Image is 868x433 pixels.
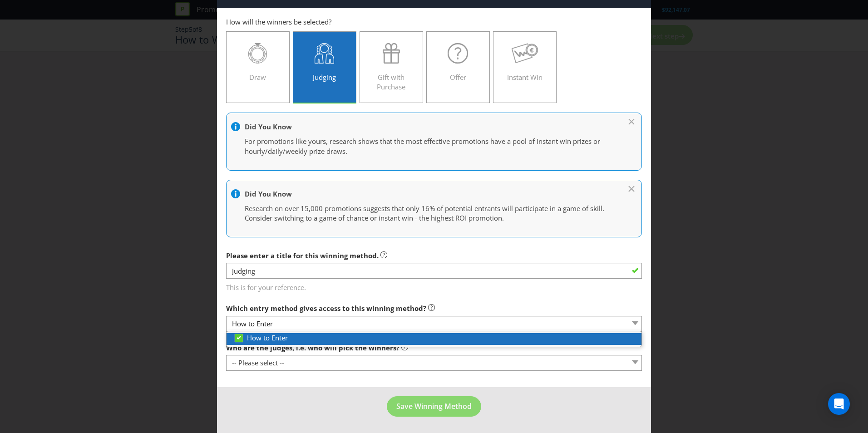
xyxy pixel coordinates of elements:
button: Save Winning Method [387,396,481,417]
span: Who are the judges, i.e. who will pick the winners? [226,343,399,352]
span: Offer [450,73,466,82]
span: Judging [313,73,336,82]
p: Research on over 15,000 promotions suggests that only 16% of potential entrants will participate ... [245,204,614,223]
span: Which entry method gives access to this winning method? [226,304,426,313]
span: How to Enter [247,333,288,342]
span: Please enter a title for this winning method. [226,251,379,260]
div: Open Intercom Messenger [828,393,850,415]
span: How will the winners be selected? [226,17,331,26]
span: Instant Win [507,73,542,82]
p: For promotions like yours, research shows that the most effective promotions have a pool of insta... [245,137,614,156]
span: Gift with Purchase [377,73,405,91]
span: This is for your reference. [226,279,642,292]
span: Save Winning Method [396,401,472,411]
span: Draw [249,73,266,82]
